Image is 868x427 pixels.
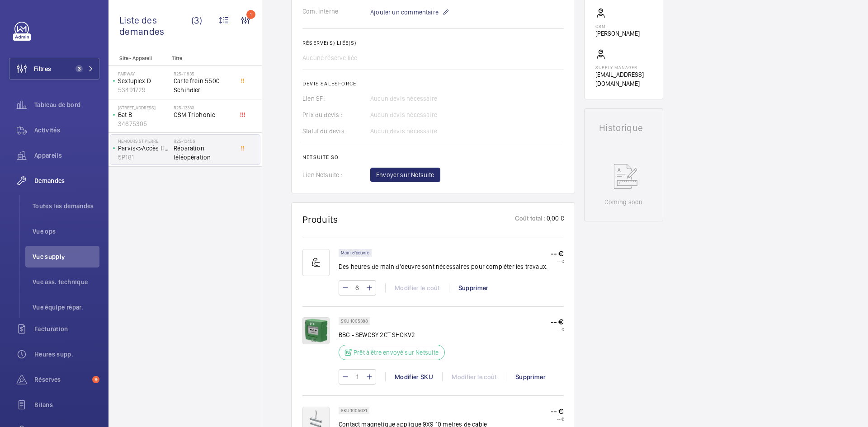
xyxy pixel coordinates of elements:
[370,8,439,17] span: Ajouter un commentaire
[302,249,330,276] img: muscle-sm.svg
[546,214,564,225] p: 0,00 €
[595,70,652,88] p: [EMAIL_ADDRESS][DOMAIN_NAME]
[33,202,99,211] span: Toutes les demandes
[354,348,439,357] p: Prêt à être envoyé sur Netsuite
[595,65,652,70] p: Supply manager
[92,376,99,383] span: 9
[174,105,233,110] h2: R25-13330
[551,416,564,422] p: -- €
[515,214,546,225] p: Coût total :
[302,80,564,87] h2: Devis Salesforce
[34,64,51,73] span: Filtres
[118,153,170,162] p: 5P181
[551,249,564,258] p: -- €
[118,85,170,94] p: 53491729
[595,29,640,38] p: [PERSON_NAME]
[506,372,555,381] div: Supprimer
[604,197,642,206] p: Coming soon
[174,144,233,162] span: Réparation téléopération
[302,317,330,344] img: XKqbgZuT65OfQoN1AzybSyuvT8EMul7GLS_JpPeqfWniGAMk.png
[75,65,83,72] span: 3
[34,151,99,160] span: Appareils
[118,138,170,144] p: NEMOURS ST PIERRE
[302,40,564,46] h2: Réserve(s) liée(s)
[341,251,369,254] p: Main d'oeuvre
[33,227,99,236] span: Vue ops
[34,375,89,384] span: Réserves
[118,110,170,119] p: Bat B
[174,71,233,76] h2: R25-11835
[108,55,168,61] p: Site - Appareil
[302,214,338,225] h1: Produits
[551,327,564,332] p: -- €
[33,277,99,286] span: Vue ass. technique
[302,154,564,160] h2: Netsuite SO
[551,407,564,416] p: -- €
[34,126,99,135] span: Activités
[341,319,368,323] p: SKU 1005388
[34,100,99,109] span: Tableau de bord
[172,55,231,61] p: Titre
[339,262,547,271] p: Des heures de main d'oeuvre sont nécessaires pour compléter les travaux.
[599,123,648,132] h1: Historique
[370,168,440,182] button: Envoyer sur Netsuite
[33,252,99,261] span: Vue supply
[33,303,99,312] span: Vue équipe répar.
[118,71,170,76] p: FAIRWAY
[551,317,564,327] p: -- €
[34,324,99,333] span: Facturation
[341,409,367,412] p: SKU 1005031
[9,58,99,80] button: Filtres3
[34,350,99,359] span: Heures supp.
[174,76,233,94] span: Carte frein 5500 Schindler
[174,110,233,119] span: GSM Triphonie
[449,283,498,292] div: Supprimer
[118,105,170,110] p: [STREET_ADDRESS]
[339,330,445,339] p: BBG - SEWOSY 2CT SHOKV2
[34,176,99,185] span: Demandes
[34,400,99,409] span: Bilans
[551,258,564,264] p: -- €
[118,119,170,128] p: 34675305
[595,23,640,29] p: CSM
[174,138,233,144] h2: R25-13406
[119,14,191,37] span: Liste des demandes
[376,170,434,179] span: Envoyer sur Netsuite
[385,372,442,381] div: Modifier SKU
[118,76,170,85] p: Sextuplex D
[118,144,170,153] p: Parvis<>Accès Hall BV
